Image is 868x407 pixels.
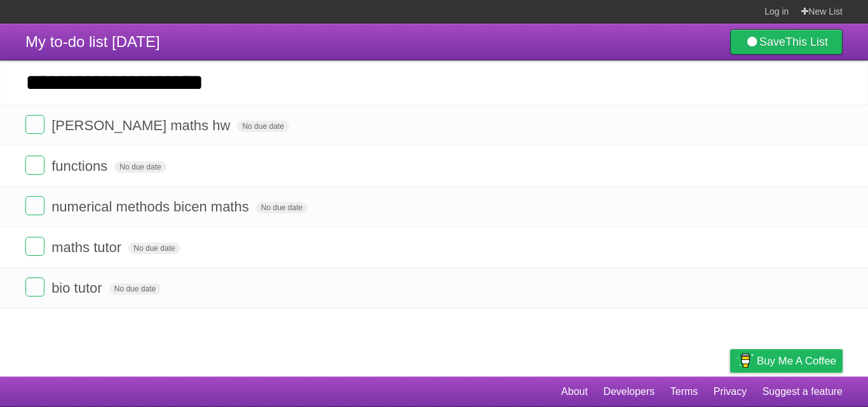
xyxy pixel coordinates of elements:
[25,33,160,50] span: My to-do list [DATE]
[670,380,698,404] a: Terms
[714,380,747,404] a: Privacy
[25,237,44,256] label: Done
[128,243,180,254] span: No due date
[114,161,166,173] span: No due date
[785,36,828,48] b: This List
[763,380,843,404] a: Suggest a feature
[757,350,836,372] span: Buy me a coffee
[25,156,44,175] label: Done
[256,202,308,213] span: No due date
[51,117,233,133] span: [PERSON_NAME] maths hw
[730,29,843,55] a: SaveThis List
[730,349,843,373] a: Buy me a coffee
[25,115,44,134] label: Done
[561,380,588,404] a: About
[51,199,252,215] span: numerical methods bicen maths
[237,121,288,132] span: No due date
[109,283,161,295] span: No due date
[51,158,111,174] span: functions
[25,196,44,215] label: Done
[736,350,754,371] img: Buy me a coffee
[51,239,125,255] span: maths tutor
[51,280,105,296] span: bio tutor
[603,380,654,404] a: Developers
[25,277,44,297] label: Done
